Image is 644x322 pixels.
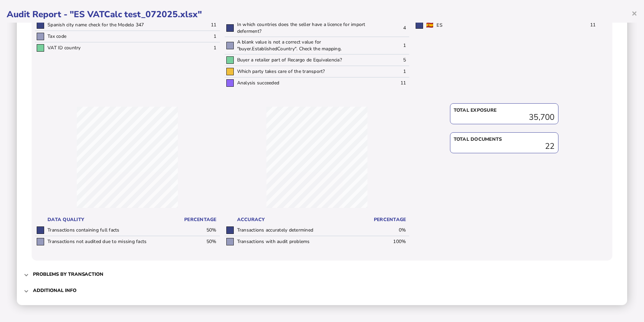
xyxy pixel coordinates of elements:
[181,236,220,247] td: 50%
[454,107,555,114] div: Total exposure
[371,37,409,54] td: 1
[437,22,443,28] label: ES
[235,236,371,247] td: Transactions with audit problems
[235,20,371,37] td: In which countries does the seller have a licence for import deferment?
[560,20,599,30] td: 11
[181,20,220,31] td: 11
[181,225,220,236] td: 50%
[235,215,371,225] th: Accuracy
[235,225,371,236] td: Transactions accurately determined
[235,77,371,88] td: Analysis succeeded
[371,20,409,37] td: 4
[181,31,220,42] td: 1
[7,8,637,20] h1: Audit Report - "ES VATCalc test_072025.xlsx"
[33,271,103,277] h3: Problems by transaction
[371,225,409,236] td: 0%
[46,225,181,236] td: Transactions containing full facts
[426,23,433,28] img: es.png
[371,66,409,77] td: 1
[371,215,409,225] th: Percentage
[181,42,220,53] td: 1
[235,54,371,66] td: Buyer a retailer part of Recargo de Equivalencia?
[24,282,620,298] mat-expansion-panel-header: Additional info
[235,37,371,54] td: A blank value is not a correct value for "buyer.EstablishedCountry". Check the mapping.
[454,143,555,150] div: 22
[181,215,220,225] th: Percentage
[371,77,409,88] td: 11
[24,266,620,282] mat-expansion-panel-header: Problems by transaction
[454,136,555,143] div: Total documents
[371,54,409,66] td: 5
[46,31,181,42] td: Tax code
[46,236,181,247] td: Transactions not audited due to missing facts
[46,20,181,31] td: Spanish city name check for the Modelo 347
[632,7,637,20] span: ×
[235,66,371,77] td: Which party takes care of the transport?
[46,42,181,53] td: VAT ID country
[371,236,409,247] td: 100%
[46,215,181,225] th: Data Quality
[454,114,555,120] div: 35,700
[33,287,76,294] h3: Additional info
